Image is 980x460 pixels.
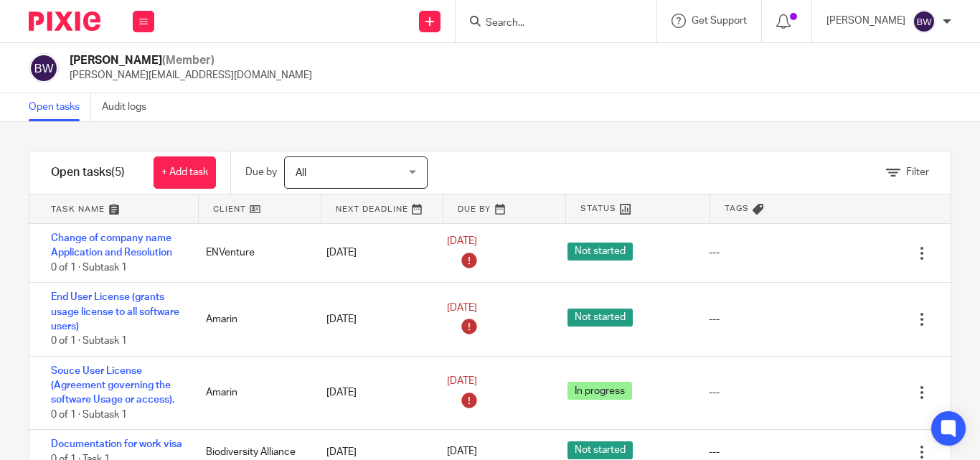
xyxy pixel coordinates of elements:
[51,439,182,449] a: Documentation for work visa
[29,11,100,31] img: Pixie
[29,93,91,121] a: Open tasks
[192,305,312,334] div: Amarin
[192,378,312,407] div: Amarin
[580,202,616,215] span: Status
[312,305,433,334] div: [DATE]
[51,165,125,180] h1: Open tasks
[447,303,477,313] span: [DATE]
[447,237,477,247] span: [DATE]
[312,378,433,407] div: [DATE]
[70,53,312,68] h2: [PERSON_NAME]
[567,441,633,459] span: Not started
[709,385,720,400] div: ---
[245,165,277,179] p: Due by
[709,312,720,327] div: ---
[826,14,905,28] p: [PERSON_NAME]
[51,410,127,420] span: 0 of 1 · Subtask 1
[51,263,127,273] span: 0 of 1 · Subtask 1
[567,309,633,327] span: Not started
[913,10,936,33] img: svg%3E
[692,16,747,26] span: Get Support
[51,366,174,405] a: Souce User License (Agreement governing the software Usage or access).
[447,376,477,386] span: [DATE]
[192,238,312,267] div: ENVenture
[567,382,632,400] span: In progress
[154,156,216,189] a: + Add task
[312,238,433,267] div: [DATE]
[709,245,720,260] div: ---
[484,17,613,30] input: Search
[111,166,125,178] span: (5)
[709,445,720,459] div: ---
[51,336,127,346] span: 0 of 1 · Subtask 1
[51,233,172,258] a: Change of company name Application and Resolution
[102,93,157,121] a: Audit logs
[29,53,59,83] img: svg%3E
[51,292,179,332] a: End User License (grants usage license to all software users)
[725,202,749,215] span: Tags
[906,167,929,177] span: Filter
[296,168,306,178] span: All
[70,68,312,83] p: [PERSON_NAME][EMAIL_ADDRESS][DOMAIN_NAME]
[162,55,215,66] span: (Member)
[447,447,477,457] span: [DATE]
[567,243,633,260] span: Not started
